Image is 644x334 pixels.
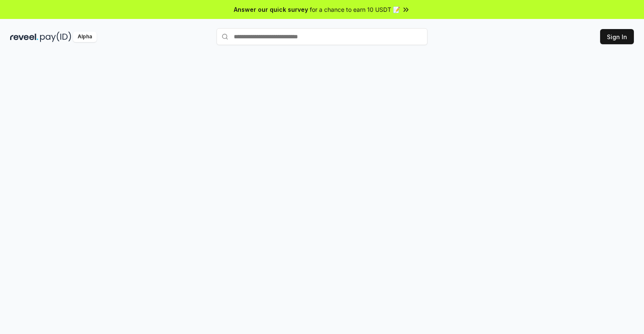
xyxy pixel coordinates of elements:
[73,32,97,42] div: Alpha
[40,32,71,42] img: pay_id
[234,5,308,14] span: Answer our quick survey
[10,32,38,42] img: reveel_dark
[600,29,634,44] button: Sign In
[310,5,400,14] span: for a chance to earn 10 USDT 📝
